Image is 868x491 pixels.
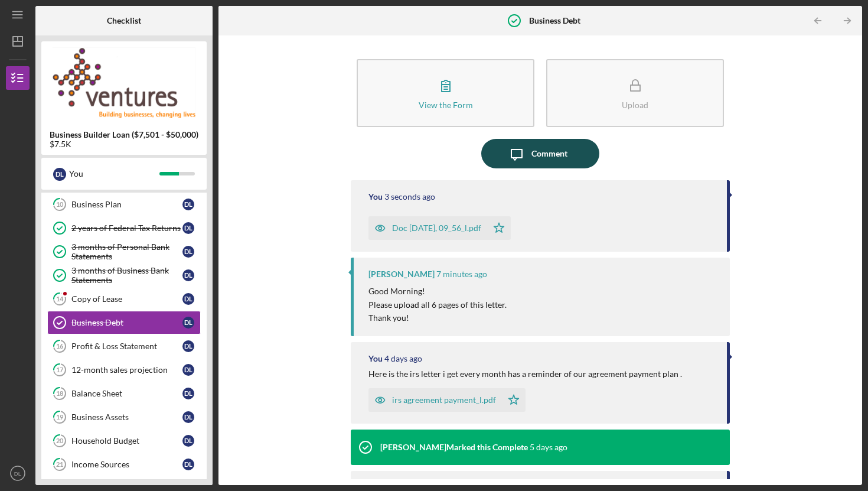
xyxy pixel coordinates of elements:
time: 2025-08-28 04:57 [530,443,567,452]
div: D L [182,435,194,447]
div: Copy of Lease [71,294,182,304]
div: View the Form [419,100,473,109]
p: Thank you! [368,311,507,324]
a: 14Copy of LeaseDL [47,287,201,311]
a: 16Profit & Loss StatementDL [47,334,201,358]
p: Good Morning! [368,285,507,298]
div: $7.5K [50,139,198,149]
div: 3 months of Business Bank Statements [71,266,182,285]
div: D L [182,340,194,352]
img: Product logo [41,47,207,118]
b: Business Debt [529,16,580,25]
button: Comment [481,139,599,168]
button: View the Form [357,59,534,127]
div: D L [182,364,194,376]
b: Checklist [107,16,141,25]
time: 2025-09-02 16:49 [436,269,487,279]
div: D L [182,222,194,234]
div: D L [182,388,194,399]
div: Business Assets [71,412,182,422]
tspan: 10 [56,201,64,209]
div: D L [182,411,194,423]
a: 3 months of Business Bank StatementsDL [47,264,201,287]
div: Business Plan [71,200,182,209]
div: [PERSON_NAME] Marked this Complete [380,443,528,452]
button: Upload [546,59,724,127]
div: Business Debt [71,318,182,327]
div: Doc [DATE], 09_56_l.pdf [392,223,481,233]
div: D L [182,293,194,305]
div: 2 years of Federal Tax Returns [71,223,182,233]
div: irs agreement payment_l.pdf [392,395,496,405]
time: 2025-08-30 00:08 [384,354,422,363]
a: Business DebtDL [47,311,201,334]
button: DL [6,461,30,485]
div: D L [182,246,194,258]
a: 18Balance SheetDL [47,382,201,405]
div: Income Sources [71,460,182,469]
div: [PERSON_NAME] [368,269,435,279]
div: Here is the irs letter i get every month has a reminder of our agreement payment plan . [368,369,682,379]
tspan: 19 [56,414,64,421]
div: D L [182,317,194,329]
button: irs agreement payment_l.pdf [368,388,526,412]
tspan: 14 [56,295,64,303]
div: Comment [531,139,567,168]
div: D L [182,269,194,281]
tspan: 20 [56,437,64,445]
div: You [69,164,159,184]
a: 2 years of Federal Tax ReturnsDL [47,216,201,240]
a: 20Household BudgetDL [47,429,201,453]
button: Doc [DATE], 09_56_l.pdf [368,216,511,240]
a: 3 months of Personal Bank StatementsDL [47,240,201,264]
div: You [368,192,383,201]
div: 12-month sales projection [71,365,182,375]
a: 1712-month sales projectionDL [47,358,201,382]
div: Balance Sheet [71,389,182,398]
div: D L [53,168,66,181]
text: DL [14,470,22,477]
div: 3 months of Personal Bank Statements [71,242,182,261]
a: 21Income SourcesDL [47,453,201,476]
div: D L [182,199,194,210]
time: 2025-09-02 16:57 [384,192,435,201]
tspan: 18 [56,390,63,398]
div: You [368,354,383,363]
tspan: 17 [56,366,64,374]
tspan: 21 [56,461,63,469]
div: Upload [622,100,648,109]
b: Business Builder Loan ($7,501 - $50,000) [50,130,198,139]
p: Please upload all 6 pages of this letter. [368,298,507,311]
a: 19Business AssetsDL [47,405,201,429]
tspan: 16 [56,343,64,350]
div: D L [182,459,194,470]
a: 10Business PlanDL [47,193,201,216]
div: Household Budget [71,436,182,446]
div: Profit & Loss Statement [71,342,182,351]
